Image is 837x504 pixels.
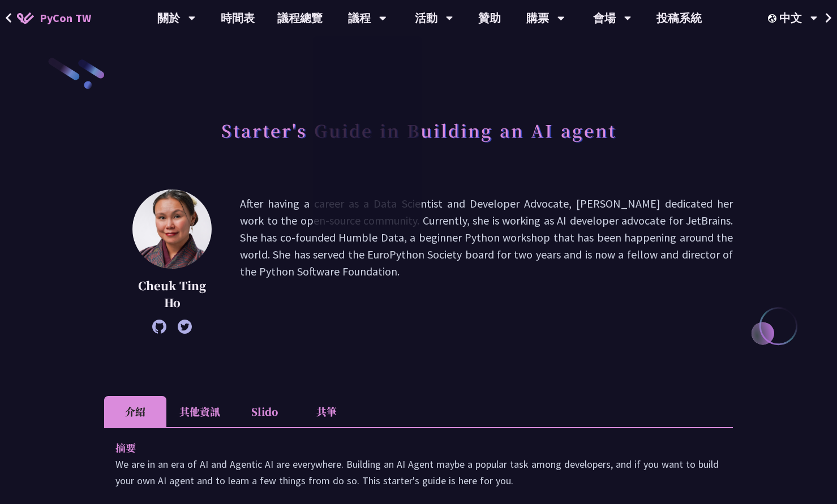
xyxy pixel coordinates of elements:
[221,113,616,147] h1: Starter's Guide in Building an AI agent
[233,396,295,427] li: Slido
[132,189,212,269] img: Cheuk Ting Ho
[132,277,212,311] p: Cheuk Ting Ho
[6,4,102,32] a: PyCon TW
[166,396,233,427] li: 其他資訊
[104,396,166,427] li: 介紹
[295,396,358,427] li: 共筆
[768,14,779,23] img: Locale Icon
[240,195,733,328] p: After having a career as a Data Scientist and Developer Advocate, [PERSON_NAME] dedicated her wor...
[115,440,699,456] p: 摘要
[17,12,34,24] img: Home icon of PyCon TW 2025
[115,456,722,489] p: We are in an era of AI and Agentic AI are everywhere. Building an AI Agent maybe a popular task a...
[40,10,91,27] span: PyCon TW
